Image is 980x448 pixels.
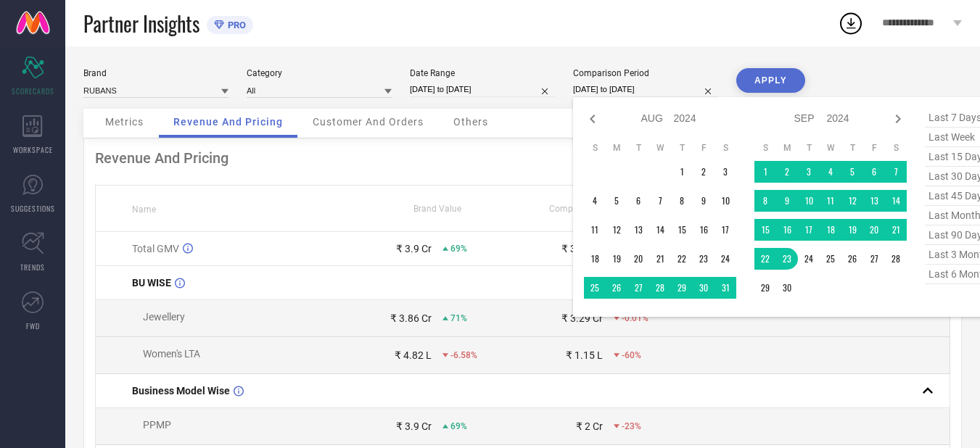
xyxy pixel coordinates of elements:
td: Mon Aug 05 2024 [606,190,627,212]
th: Wednesday [649,142,671,154]
td: Mon Aug 12 2024 [606,219,627,241]
span: Jewellery [143,311,185,323]
td: Mon Sep 09 2024 [776,190,798,212]
td: Wed Sep 11 2024 [820,190,841,212]
td: Wed Aug 28 2024 [649,277,671,299]
span: TRENDS [20,262,45,273]
div: ₹ 2 Cr [576,420,603,432]
div: ₹ 3.86 Cr [390,312,432,324]
td: Sat Sep 21 2024 [885,219,907,241]
td: Mon Aug 26 2024 [606,277,627,299]
td: Mon Sep 02 2024 [776,161,798,183]
div: Brand [83,68,228,78]
span: -6.58% [450,350,477,360]
td: Wed Aug 21 2024 [649,248,671,270]
span: SUGGESTIONS [11,203,55,214]
input: Select comparison period [573,82,718,97]
td: Sat Sep 28 2024 [885,248,907,270]
td: Thu Aug 22 2024 [671,248,693,270]
td: Sat Aug 17 2024 [715,219,736,241]
span: Women's LTA [143,348,200,360]
div: Revenue And Pricing [95,149,950,167]
div: ₹ 3.9 Cr [396,420,432,432]
div: ₹ 4.82 L [395,349,432,361]
td: Thu Sep 12 2024 [841,190,863,212]
span: 71% [450,313,467,323]
td: Sat Aug 31 2024 [715,277,736,299]
span: FWD [26,320,40,331]
div: ₹ 1.15 L [566,349,603,361]
td: Fri Sep 20 2024 [863,219,885,241]
td: Fri Aug 16 2024 [693,219,715,241]
th: Friday [863,142,885,154]
th: Friday [693,142,715,154]
th: Saturday [885,142,907,154]
td: Sat Aug 03 2024 [715,161,736,183]
td: Sun Sep 22 2024 [754,248,776,270]
span: BU WISE [132,277,171,289]
td: Mon Sep 30 2024 [776,277,798,299]
td: Wed Sep 04 2024 [820,161,841,183]
td: Tue Sep 17 2024 [798,219,820,241]
span: -23% [622,421,641,431]
td: Wed Sep 25 2024 [820,248,841,270]
span: SCORECARDS [12,86,54,96]
th: Tuesday [627,142,649,154]
th: Sunday [754,142,776,154]
div: ₹ 3.31 Cr [561,243,603,254]
td: Fri Aug 09 2024 [693,190,715,212]
td: Fri Aug 23 2024 [693,248,715,270]
span: 69% [450,244,467,254]
div: Date Range [410,68,555,78]
div: Category [247,68,392,78]
span: WORKSPACE [13,144,53,155]
th: Monday [776,142,798,154]
th: Thursday [671,142,693,154]
td: Sun Sep 29 2024 [754,277,776,299]
td: Mon Sep 23 2024 [776,248,798,270]
td: Wed Aug 07 2024 [649,190,671,212]
td: Fri Sep 13 2024 [863,190,885,212]
td: Fri Sep 27 2024 [863,248,885,270]
td: Fri Sep 06 2024 [863,161,885,183]
span: Brand Value [413,204,461,214]
td: Sun Aug 25 2024 [584,277,606,299]
td: Sun Aug 18 2024 [584,248,606,270]
td: Tue Aug 06 2024 [627,190,649,212]
th: Tuesday [798,142,820,154]
td: Sun Aug 04 2024 [584,190,606,212]
span: PPMP [143,419,171,431]
span: -0.01% [622,313,648,323]
button: APPLY [736,68,805,93]
span: Revenue And Pricing [173,116,283,128]
td: Thu Aug 15 2024 [671,219,693,241]
td: Fri Aug 30 2024 [693,277,715,299]
td: Tue Sep 10 2024 [798,190,820,212]
td: Thu Sep 19 2024 [841,219,863,241]
th: Wednesday [820,142,841,154]
span: Business Model Wise [132,385,230,397]
span: Name [132,204,156,215]
td: Wed Aug 14 2024 [649,219,671,241]
th: Saturday [715,142,736,154]
td: Thu Aug 08 2024 [671,190,693,212]
div: Previous month [584,110,601,128]
span: Metrics [105,116,144,128]
span: Competitors Value [549,204,622,214]
td: Wed Sep 18 2024 [820,219,841,241]
th: Sunday [584,142,606,154]
td: Sat Aug 24 2024 [715,248,736,270]
input: Select date range [410,82,555,97]
span: Customer And Orders [313,116,424,128]
span: Partner Insights [83,9,199,38]
td: Sat Sep 14 2024 [885,190,907,212]
td: Thu Aug 29 2024 [671,277,693,299]
td: Tue Aug 20 2024 [627,248,649,270]
td: Thu Sep 26 2024 [841,248,863,270]
td: Tue Aug 13 2024 [627,219,649,241]
td: Thu Aug 01 2024 [671,161,693,183]
td: Sat Aug 10 2024 [715,190,736,212]
td: Mon Sep 16 2024 [776,219,798,241]
td: Sun Sep 01 2024 [754,161,776,183]
div: Next month [889,110,907,128]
